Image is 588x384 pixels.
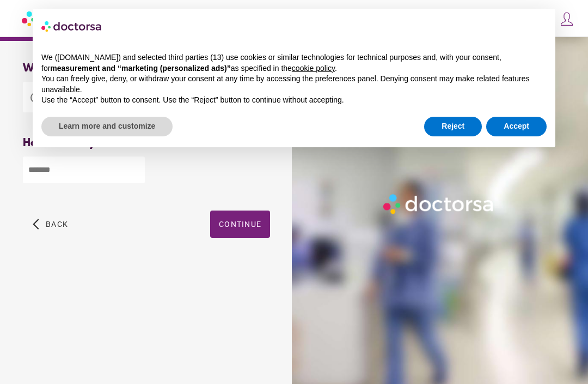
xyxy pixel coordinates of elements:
[486,117,547,136] button: Accept
[23,137,270,149] div: How old are you?
[380,191,498,217] img: Logo-Doctorsa-trans-White-partial-flat.png
[41,52,547,74] p: We ([DOMAIN_NAME]) and selected third parties (13) use cookies or similar technologies for techni...
[210,211,270,238] button: Continue
[28,211,72,238] button: arrow_back_ios Back
[50,64,230,73] strong: measurement and “marketing (personalized ads)”
[292,64,335,73] a: cookie policy
[46,220,68,229] span: Back
[23,62,270,75] div: Who requires medical attention?
[424,117,482,136] button: Reject
[219,220,261,229] span: Continue
[41,95,547,106] p: Use the “Accept” button to consent. Use the “Reject” button to continue without accepting.
[41,17,102,35] img: logo
[559,11,574,27] img: icons8-customer-100.png
[41,117,173,136] button: Learn more and customize
[22,6,108,31] img: Doctorsa.com
[41,74,547,95] p: You can freely give, deny, or withdraw your consent at any time by accessing the preferences pane...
